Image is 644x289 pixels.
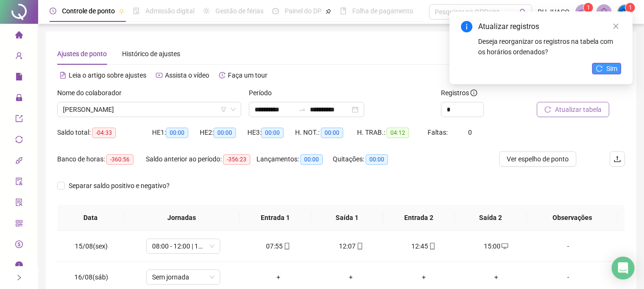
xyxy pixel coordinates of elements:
span: right [16,274,22,281]
div: HE 1: [152,127,200,138]
div: Deseja reorganizar os registros na tabela com os horários ordenados? [478,36,621,57]
span: dashboard [272,8,279,14]
span: down [230,107,236,112]
div: H. NOT.: [295,127,357,138]
span: 00:00 [261,128,284,138]
span: reload [544,106,551,113]
div: HE 3: [247,127,295,138]
div: + [468,272,525,282]
div: Banco de horas: [57,154,146,165]
span: file [15,69,23,88]
span: export [15,110,23,130]
span: bell [600,8,608,16]
span: api [15,152,23,171]
th: Observações [527,205,618,231]
span: pushpin [119,9,124,14]
span: Controle de ponto [62,7,115,15]
div: 15:00 [468,241,525,251]
span: book [340,8,347,14]
th: Saída 2 [455,205,527,231]
a: Close [611,21,621,31]
span: file-done [133,8,140,14]
sup: Atualize o seu contato no menu Meus Dados [625,3,635,12]
span: -04:33 [92,128,116,138]
label: Período [249,88,278,98]
button: Atualizar tabela [537,102,609,117]
div: H. TRAB.: [357,127,428,138]
span: Leia o artigo sobre ajustes [69,71,146,79]
span: user-add [15,48,23,67]
th: Data [57,205,124,231]
span: Sim [606,63,617,74]
div: 07:55 [250,241,307,251]
span: Ver espelho de ponto [507,154,569,164]
span: youtube [156,72,163,79]
span: audit [15,173,23,192]
span: 00:00 [300,154,323,165]
span: Assista o vídeo [165,71,209,79]
div: Saldo total: [57,127,152,138]
span: upload [613,155,621,163]
span: 0 [468,129,472,136]
div: Open Intercom Messenger [612,257,634,279]
div: 12:07 [322,241,379,251]
div: + [322,272,379,282]
span: close [613,23,619,30]
div: - [540,241,596,251]
span: qrcode [15,215,23,234]
div: Saldo anterior ao período: [146,154,256,165]
button: Ver espelho de ponto [499,151,576,167]
span: to [298,106,306,113]
span: 1 [587,4,590,11]
button: Sim [592,63,621,74]
span: info-circle [470,90,477,96]
span: Histórico de ajustes [122,50,180,58]
span: sync [15,131,23,150]
span: Separar saldo positivo e negativo? [65,180,174,191]
span: sun [203,8,210,14]
span: info-circle [461,21,472,32]
span: Atualizar tabela [555,104,602,115]
span: file-text [60,72,66,79]
span: desktop [501,243,508,249]
span: LUCIO FLAVIO ROCHA DOS SANTOS [63,102,235,117]
div: 12:45 [395,241,452,251]
span: 16/08(sáb) [74,273,108,281]
span: dollar [15,236,23,255]
span: 00:00 [166,128,188,138]
span: mobile [283,243,290,249]
span: lock [15,90,23,109]
div: HE 2: [200,127,247,138]
span: notification [579,8,587,16]
span: 1 [629,4,632,11]
span: Painel do DP [285,7,322,15]
label: Nome do colaborador [57,88,128,98]
div: - [540,272,596,282]
span: search [520,9,527,16]
span: Sem jornada [152,270,215,284]
span: mobile [428,243,436,249]
span: 00:00 [366,154,388,165]
div: Atualizar registros [478,21,621,32]
span: Faça um tour [228,71,267,79]
div: Quitações: [333,154,404,165]
span: Ajustes de ponto [57,50,107,58]
span: clock-circle [50,8,56,14]
span: 15/08(sex) [75,242,108,250]
span: home [15,27,23,46]
th: Saída 1 [311,205,383,231]
span: RH JUAÇO [538,7,570,17]
span: 00:00 [321,128,343,138]
span: history [219,72,225,79]
span: 00:00 [214,128,236,138]
th: Entrada 2 [383,205,455,231]
span: Folha de pagamento [352,7,413,15]
span: mobile [356,243,363,249]
th: Jornadas [124,205,239,231]
th: Entrada 1 [240,205,312,231]
span: 04:12 [387,128,409,138]
span: Gestão de férias [215,7,264,15]
sup: 1 [583,3,593,12]
span: Faltas: [428,129,449,136]
span: pushpin [326,9,331,14]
